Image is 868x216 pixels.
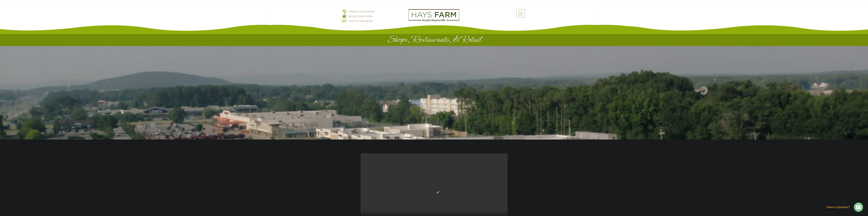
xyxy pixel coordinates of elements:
[349,20,373,23] a: STAY IN THE KNOW
[342,34,526,46] h1: Shops, Restaurants, & Retail
[409,19,459,22] a: hays farm homes huntsville development
[409,9,459,21] img: Logo
[349,15,372,18] a: BOOK YOUR TOUR
[342,14,346,18] img: book your home tour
